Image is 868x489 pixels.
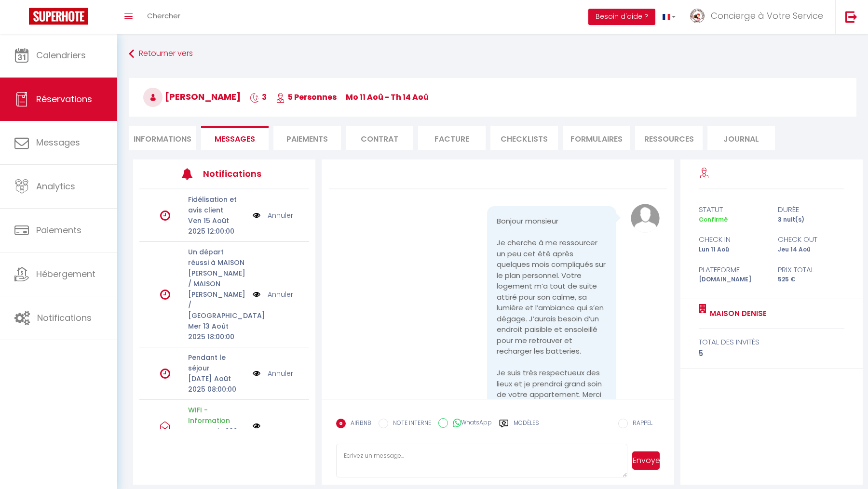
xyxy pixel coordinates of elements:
[692,264,772,276] div: Plateforme
[563,126,630,150] li: FORMULAIRES
[692,204,772,215] div: statut
[497,216,607,411] pre: Bonjour monsieur Je cherche à me ressourcer un peu cet été après quelques mois compliqués sur le ...
[215,133,255,145] span: Messages
[147,11,180,21] span: Chercher
[188,373,246,395] p: [DATE] Août 2025 08:00:00
[129,45,856,63] a: Retourner vers
[692,275,772,284] div: [DOMAIN_NAME]
[346,419,371,429] label: AIRBNB
[699,348,845,359] div: 5
[692,245,772,254] div: Lun 11 Aoû
[346,92,429,103] span: Mo 11 Aoû - Th 14 Aoû
[772,215,851,225] div: 3 nuit(s)
[635,126,703,150] li: Ressources
[37,312,92,324] span: Notifications
[253,289,260,300] img: NO IMAGE
[188,215,246,237] p: Ven 15 Août 2025 12:00:00
[711,10,823,22] span: Concierge à Votre Service
[188,405,246,426] p: WIFI - Information
[273,126,341,150] li: Paiements
[253,368,260,379] img: NO IMAGE
[36,180,75,192] span: Analytics
[346,126,413,150] li: Contrat
[699,215,728,224] span: Confirmé
[276,92,337,103] span: 5 Personnes
[36,136,80,148] span: Messages
[490,126,558,150] li: CHECKLISTS
[845,11,857,23] img: logout
[36,268,95,280] span: Hébergement
[129,126,196,150] li: Informations
[631,204,660,233] img: avatar.png
[707,126,775,150] li: Journal
[690,9,705,23] img: ...
[253,210,260,221] img: NO IMAGE
[250,92,267,103] span: 3
[706,308,767,319] a: Maison Denise
[388,419,431,429] label: NOTE INTERNE
[268,368,293,379] a: Annuler
[588,9,655,25] button: Besoin d'aide ?
[188,194,246,215] p: Fidélisation et avis client
[448,418,492,429] label: WhatsApp
[29,8,88,25] img: Super Booking
[188,352,246,373] p: Pendant le séjour
[36,93,92,105] span: Réservations
[772,245,851,254] div: Jeu 14 Aoû
[188,247,246,321] p: Un départ réussi à MAISON [PERSON_NAME] / MAISON [PERSON_NAME] / [GEOGRAPHIC_DATA]
[268,210,293,221] a: Annuler
[827,449,868,489] iframe: LiveChat chat widget
[36,224,81,236] span: Paiements
[253,422,260,430] img: NO IMAGE
[772,264,851,276] div: Prix total
[188,321,246,342] p: Mer 13 Août 2025 18:00:00
[699,336,845,348] div: total des invités
[772,234,851,245] div: check out
[772,204,851,215] div: durée
[143,91,241,103] span: [PERSON_NAME]
[36,49,86,61] span: Calendriers
[772,275,851,284] div: 525 €
[188,426,246,447] p: Lun 11 Août 2025 17:00:00
[418,126,486,150] li: Facture
[514,419,539,436] label: Modèles
[628,419,652,429] label: RAPPEL
[268,289,293,300] a: Annuler
[203,163,274,185] h3: Notifications
[632,451,660,470] button: Envoyer
[692,234,772,245] div: check in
